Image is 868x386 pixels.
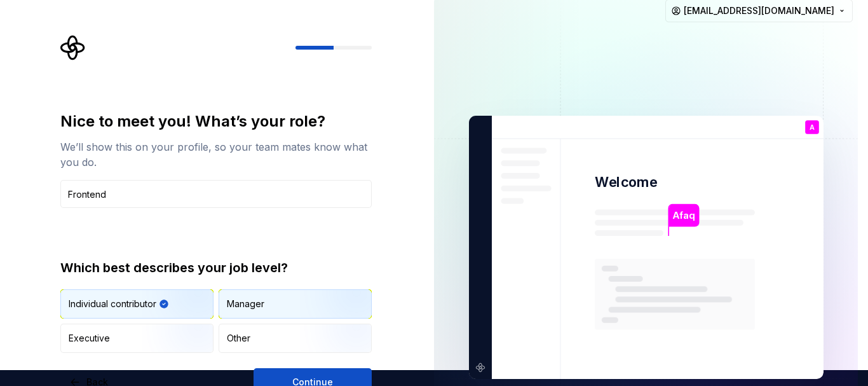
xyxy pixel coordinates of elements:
[60,259,372,277] div: Which best describes your job level?
[595,173,657,191] p: Welcome
[672,209,695,223] p: Afaq
[60,139,372,170] div: We’ll show this on your profile, so your team mates know what you do.
[809,124,814,131] p: A
[60,111,372,132] div: Nice to meet you! What’s your role?
[227,298,264,310] div: Manager
[69,298,156,310] div: Individual contributor
[60,35,86,60] svg: Supernova Logo
[60,180,372,208] input: Job title
[227,332,250,345] div: Other
[684,4,834,17] span: [EMAIL_ADDRESS][DOMAIN_NAME]
[69,332,110,345] div: Executive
